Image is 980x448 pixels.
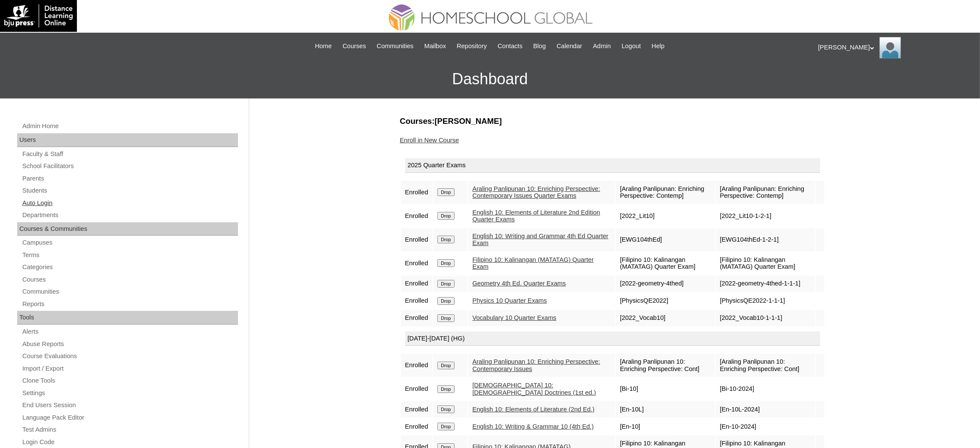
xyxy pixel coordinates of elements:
[437,385,454,393] input: Drop
[21,121,238,132] a: Admin Home
[616,181,715,204] td: [Araling Panlipunan: Enriching Perspective: Contemp]
[420,41,451,51] a: Mailbox
[652,41,665,51] span: Help
[716,228,815,251] td: [EWG104thEd-1-2-1]
[21,363,238,374] a: Import / Export
[17,311,238,325] div: Tools
[716,354,815,377] td: [Araling Panlipunan 10: Enriching Perspective: Cont]
[401,228,433,251] td: Enrolled
[21,286,238,297] a: Communities
[818,37,971,58] div: [PERSON_NAME]
[4,60,976,98] h3: Dashboard
[716,418,815,435] td: [En-10-2024]
[437,280,454,288] input: Drop
[616,228,715,251] td: [EWG104thEd]
[437,297,454,305] input: Drop
[21,185,238,196] a: Students
[21,400,238,411] a: End Users Session
[473,256,594,270] a: Filipino 10: Kalinangan (MATATAG) Quarter Exam
[553,41,586,51] a: Calendar
[21,149,238,160] a: Faculty & Staff
[4,4,73,28] img: logo-white.png
[401,377,433,400] td: Enrolled
[17,133,238,147] div: Users
[716,276,815,292] td: [2022-geometry-4thed-1-1-1]
[21,299,238,310] a: Reports
[473,423,594,430] a: English 10: Writing & Grammar 10 (4th Ed.)
[400,137,459,144] a: Enroll in New Course
[338,41,370,51] a: Courses
[498,41,522,51] span: Contacts
[437,236,454,243] input: Drop
[473,314,557,321] a: Vocabulary 10 Quarter Exams
[21,173,238,184] a: Parents
[529,41,550,51] a: Blog
[473,233,609,247] a: English 10: Writing and Grammar 4th Ed Quarter Exam
[17,222,238,236] div: Courses & Communities
[21,274,238,285] a: Courses
[616,377,715,400] td: [Bi-10]
[401,310,433,326] td: Enrolled
[616,418,715,435] td: [En-10]
[315,41,332,51] span: Home
[21,198,238,209] a: Auto Login
[473,209,600,223] a: English 10: Elements of Literature 2nd Edition Quarter Exams
[401,181,433,204] td: Enrolled
[473,185,600,199] a: Araling Panlipunan 10: Enriching Perspective: Contemporary Issues Quarter Exams
[21,412,238,423] a: Language Pack Editor
[616,293,715,309] td: [PhysicsQE2022]
[437,405,454,413] input: Drop
[401,293,433,309] td: Enrolled
[401,205,433,227] td: Enrolled
[21,161,238,172] a: School Facilitators
[533,41,546,51] span: Blog
[616,252,715,275] td: [Filipino 10: Kalinangan (MATATAG) Quarter Exam]
[593,41,611,51] span: Admin
[21,210,238,221] a: Departments
[452,41,491,51] a: Repository
[21,250,238,261] a: Terms
[616,310,715,326] td: [2022_Vocab10]
[401,354,433,377] td: Enrolled
[473,406,595,413] a: English 10: Elements of Literature (2nd Ed.)
[437,188,454,196] input: Drop
[616,401,715,417] td: [En-10L]
[21,326,238,337] a: Alerts
[437,362,454,369] input: Drop
[473,297,547,304] a: Physics 10 Quarter Exams
[473,358,600,372] a: Araling Panlipunan 10: Enriching Perspective: Contemporary Issues
[716,310,815,326] td: [2022_Vocab10-1-1-1]
[21,437,238,448] a: Login Code
[21,351,238,362] a: Course Evaluations
[557,41,582,51] span: Calendar
[493,41,527,51] a: Contacts
[647,41,669,51] a: Help
[716,377,815,400] td: [Bi-10-2024]
[716,205,815,227] td: [2022_Lit10-1-2-1]
[400,116,825,127] h3: Courses:[PERSON_NAME]
[21,262,238,273] a: Categories
[311,41,336,51] a: Home
[424,41,446,51] span: Mailbox
[616,276,715,292] td: [2022-geometry-4thed]
[879,37,901,58] img: Ariane Ebuen
[377,41,414,51] span: Communities
[437,423,454,430] input: Drop
[716,293,815,309] td: [PhysicsQE2022-1-1-1]
[437,212,454,220] input: Drop
[342,41,366,51] span: Courses
[405,331,820,346] div: [DATE]-[DATE] (HG)
[473,280,566,287] a: Geometry 4th Ed. Quarter Exams
[21,424,238,435] a: Test Admins
[401,418,433,435] td: Enrolled
[616,354,715,377] td: [Araling Panlipunan 10: Enriching Perspective: Cont]
[457,41,487,51] span: Repository
[473,382,596,396] a: [DEMOGRAPHIC_DATA] 10: [DEMOGRAPHIC_DATA] Doctrines (1st ed.)
[716,181,815,204] td: [Araling Panlipunan: Enriching Perspective: Contemp]
[437,314,454,322] input: Drop
[21,375,238,386] a: Clone Tools
[589,41,615,51] a: Admin
[616,205,715,227] td: [2022_Lit10]
[21,237,238,248] a: Campuses
[21,388,238,399] a: Settings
